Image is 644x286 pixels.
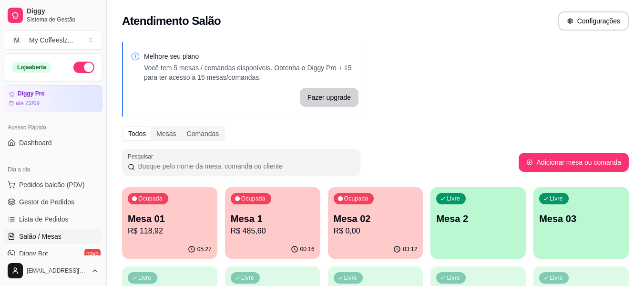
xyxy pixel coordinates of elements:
input: Pesquisar [135,161,355,171]
div: My Coffeeslz ... [29,35,73,45]
a: DiggySistema de Gestão [4,4,102,27]
p: Livre [447,274,460,282]
button: OcupadaMesa 1R$ 485,6000:16 [225,187,320,259]
button: Alterar Status [73,62,94,73]
button: Pedidos balcão (PDV) [4,177,102,192]
span: Lista de Pedidos [19,214,69,224]
p: Mesa 01 [128,212,212,225]
button: LivreMesa 2 [430,187,526,259]
div: Loja aberta [12,62,51,73]
button: OcupadaMesa 02R$ 0,0003:12 [328,187,423,259]
h2: Atendimento Salão [122,13,221,29]
div: Mesas [151,127,181,140]
div: Comandas [182,127,225,140]
p: 03:12 [403,245,417,253]
span: [EMAIL_ADDRESS][DOMAIN_NAME] [27,267,87,275]
a: Diggy Proaté 22/09 [4,85,102,112]
button: OcupadaMesa 01R$ 118,9205:27 [122,187,217,259]
span: Salão / Mesas [19,232,61,241]
p: 00:16 [300,245,315,253]
span: Gestor de Pedidos [19,197,74,207]
p: Mesa 02 [334,212,418,225]
button: Configurações [558,11,629,31]
label: Pesquisar [128,152,156,160]
p: Ocupada [241,195,266,202]
p: Livre [344,274,358,282]
p: 05:27 [197,245,212,253]
a: Dashboard [4,135,102,150]
a: Gestor de Pedidos [4,194,102,210]
div: Acesso Rápido [4,120,102,135]
article: Diggy Pro [18,90,45,97]
span: Dashboard [19,138,52,148]
button: [EMAIL_ADDRESS][DOMAIN_NAME] [4,259,102,282]
span: Sistema de Gestão [27,16,99,23]
p: Livre [550,274,563,282]
p: Livre [447,195,460,202]
button: LivreMesa 03 [533,187,629,259]
p: R$ 0,00 [334,225,418,237]
p: Livre [241,274,255,282]
span: Diggy Bot [19,249,48,258]
p: Livre [138,274,152,282]
a: Diggy Botnovo [4,246,102,261]
p: R$ 118,92 [128,225,212,237]
a: Salão / Mesas [4,229,102,244]
p: Ocupada [138,195,163,202]
p: Mesa 1 [231,212,315,225]
div: Todos [123,127,151,140]
button: Select a team [4,31,102,50]
p: R$ 485,60 [231,225,315,237]
span: M [12,35,21,45]
p: Ocupada [344,195,368,202]
p: Mesa 03 [539,212,623,225]
p: Mesa 2 [436,212,520,225]
p: Você tem 5 mesas / comandas disponíveis. Obtenha o Diggy Pro + 15 para ter acesso a 15 mesas/coma... [144,63,358,82]
p: Melhore seu plano [144,52,358,61]
button: Fazer upgrade [300,88,358,107]
span: Pedidos balcão (PDV) [19,180,85,190]
article: até 22/09 [16,99,40,107]
button: Adicionar mesa ou comanda [519,153,629,172]
span: Diggy [27,7,99,16]
a: Lista de Pedidos [4,212,102,227]
p: Livre [550,195,563,202]
div: Dia a dia [4,162,102,177]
